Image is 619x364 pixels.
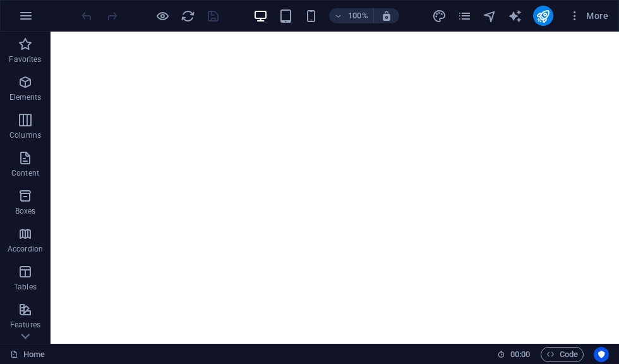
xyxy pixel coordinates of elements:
[14,282,37,292] p: Tables
[541,347,584,362] button: Code
[8,244,43,254] p: Accordion
[483,9,497,23] i: Navigator
[546,347,578,362] span: Code
[533,6,553,26] button: publish
[483,8,498,23] button: navigator
[457,9,472,23] i: Pages (Ctrl+Alt+S)
[9,130,41,140] p: Columns
[563,6,613,26] button: More
[155,8,170,23] button: Click here to leave preview mode and continue editing
[9,54,41,64] p: Favorites
[519,349,521,359] span: :
[594,347,609,362] button: Usercentrics
[432,8,447,23] button: design
[568,9,608,22] span: More
[536,9,550,23] i: Publish
[457,8,472,23] button: pages
[329,8,374,23] button: 100%
[348,8,368,23] h6: 100%
[15,206,36,216] p: Boxes
[11,168,39,178] p: Content
[180,8,195,23] button: reload
[381,10,392,21] i: On resize automatically adjust zoom level to fit chosen device.
[510,347,530,362] span: 00 00
[9,92,42,102] p: Elements
[508,9,522,23] i: AI Writer
[10,347,45,362] a: Click to cancel selection. Double-click to open Pages
[508,8,523,23] button: text_generator
[181,9,195,23] i: Reload page
[432,9,447,23] i: Design (Ctrl+Alt+Y)
[10,320,40,330] p: Features
[497,347,531,362] h6: Session time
